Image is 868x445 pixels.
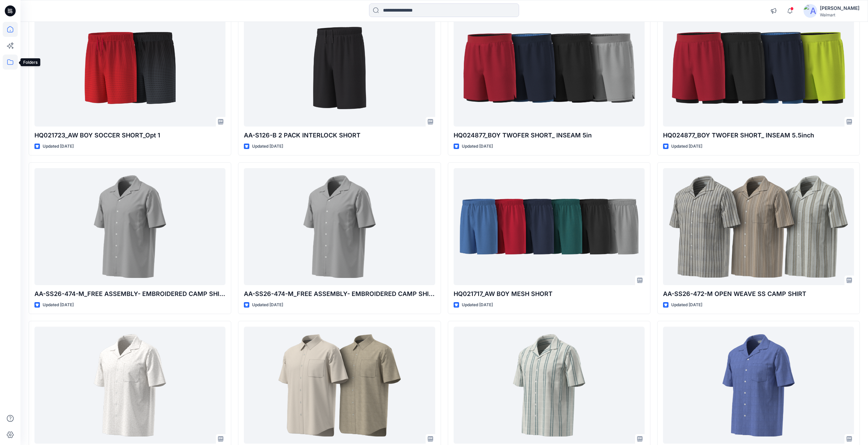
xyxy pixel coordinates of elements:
[663,10,854,127] a: HQ024877_BOY TWOFER SHORT_ INSEAM 5.5inch
[252,143,283,150] p: Updated [DATE]
[43,301,74,309] p: Updated [DATE]
[43,143,74,150] p: Updated [DATE]
[244,168,435,285] a: AA-SS26-474-M_FREE ASSEMBLY- EMBROIDERED CAMP SHIRT
[34,131,225,140] p: HQ021723_AW BOY SOCCER SHORT_Opt 1
[244,289,435,299] p: AA-SS26-474-M_FREE ASSEMBLY- EMBROIDERED CAMP SHIRT
[663,131,854,140] p: HQ024877_BOY TWOFER SHORT_ INSEAM 5.5inch
[663,289,854,299] p: AA-SS26-472-M OPEN WEAVE SS CAMP SHIRT
[454,10,645,127] a: HQ024877_BOY TWOFER SHORT_ INSEAM 5in
[244,327,435,444] a: AA-SS26-477-M_FREE ASSEMBLY- NATURAL DOBBY SS SHIRT
[663,327,854,444] a: AA-SS26-489-M TEXTURE KNIT CAMP SHIRT
[454,131,645,140] p: HQ024877_BOY TWOFER SHORT_ INSEAM 5in
[454,168,645,285] a: HQ021717_AW BOY MESH SHORT
[663,168,854,285] a: AA-SS26-472-M OPEN WEAVE SS CAMP SHIRT
[252,301,283,309] p: Updated [DATE]
[454,289,645,299] p: HQ021717_AW BOY MESH SHORT
[34,327,225,444] a: AA-SS26-473-M EMBROIDERED EYELET CAMP SHIRT
[671,143,702,150] p: Updated [DATE]
[244,131,435,140] p: AA-S126-B 2 PACK INTERLOCK SHORT
[34,168,225,285] a: AA-SS26-474-M_FREE ASSEMBLY- EMBROIDERED CAMP SHIRT
[34,289,225,299] p: AA-SS26-474-M_FREE ASSEMBLY- EMBROIDERED CAMP SHIRT
[454,327,645,444] a: AA-SS26-487-M STRIPE DOBBY SS SHIRT
[804,4,817,18] img: avatar
[462,301,493,309] p: Updated [DATE]
[671,301,702,309] p: Updated [DATE]
[820,4,859,12] div: [PERSON_NAME]
[34,10,225,127] a: HQ021723_AW BOY SOCCER SHORT_Opt 1
[244,10,435,127] a: AA-S126-B 2 PACK INTERLOCK SHORT
[462,143,493,150] p: Updated [DATE]
[820,12,859,17] div: Walmart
